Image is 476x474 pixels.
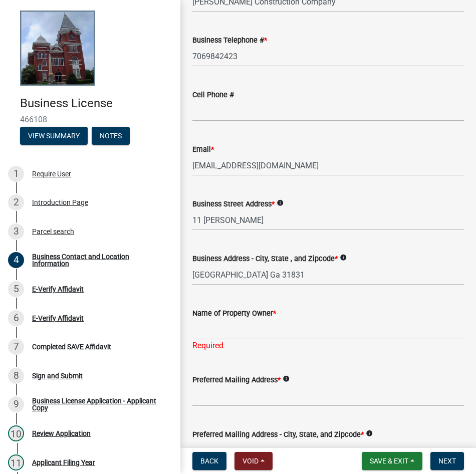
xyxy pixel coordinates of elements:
[8,252,24,268] div: 4
[92,132,130,140] wm-modal-confirm: Notes
[192,431,364,438] label: Preferred Mailing Address - City, State, and Zipcode
[438,457,456,465] span: Next
[362,452,422,470] button: Save & Exit
[200,457,218,465] span: Back
[340,254,347,261] i: info
[192,201,275,208] label: Business Street Address
[32,430,91,437] div: Review Application
[192,146,214,153] label: Email
[192,340,464,352] div: Required
[8,310,24,326] div: 6
[92,127,130,145] button: Notes
[32,459,95,466] div: Applicant Filing Year
[192,377,281,384] label: Preferred Mailing Address
[32,170,71,177] div: Require User
[366,430,373,437] i: info
[20,115,160,124] span: 466108
[32,286,84,293] div: E-Verify Affidavit
[277,199,284,206] i: info
[32,199,88,206] div: Introduction Page
[32,397,164,411] div: Business License Application - Applicant Copy
[20,132,88,140] wm-modal-confirm: Summary
[192,310,276,317] label: Name of Property Owner
[20,127,88,145] button: View Summary
[32,228,74,235] div: Parcel search
[243,457,259,465] span: Void
[32,253,164,267] div: Business Contact and Location Information
[20,96,172,111] h4: Business License
[192,92,234,99] label: Cell Phone #
[8,281,24,297] div: 5
[234,452,273,470] button: Void
[8,166,24,182] div: 1
[8,396,24,412] div: 9
[192,256,338,263] label: Business Address - City, State , and Zipcode
[283,375,290,382] i: info
[8,368,24,384] div: 8
[32,343,111,350] div: Completed SAVE Affidavit
[32,315,84,322] div: E-Verify Affidavit
[370,457,408,465] span: Save & Exit
[8,223,24,240] div: 3
[32,372,83,379] div: Sign and Submit
[20,11,95,86] img: Talbot County, Georgia
[430,452,464,470] button: Next
[8,454,24,470] div: 11
[192,37,267,44] label: Business Telephone #
[8,194,24,210] div: 2
[8,425,24,441] div: 10
[192,452,226,470] button: Back
[8,339,24,355] div: 7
